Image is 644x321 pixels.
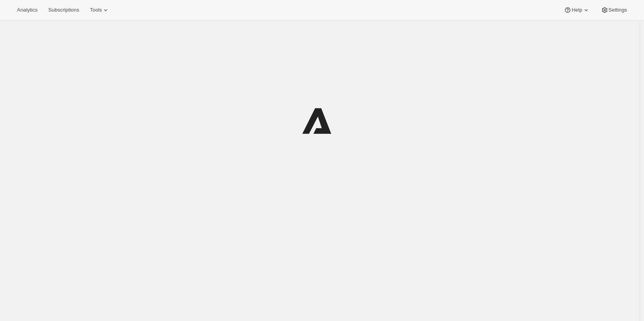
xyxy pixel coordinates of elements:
span: Analytics [17,7,37,13]
button: Analytics [12,5,42,15]
button: Subscriptions [44,5,84,15]
button: Help [559,5,594,15]
span: Settings [609,7,627,13]
span: Help [572,7,582,13]
button: Settings [596,5,632,15]
span: Tools [90,7,102,13]
button: Tools [85,5,114,15]
span: Subscriptions [48,7,79,13]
